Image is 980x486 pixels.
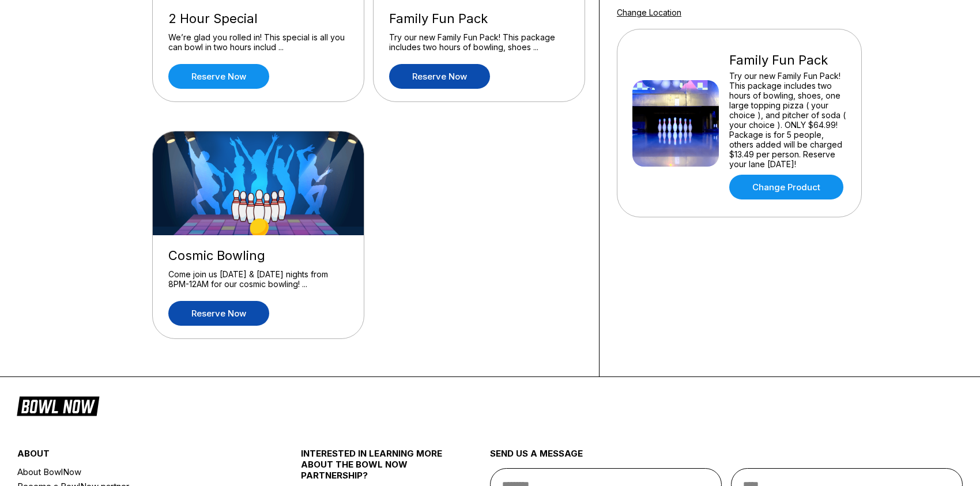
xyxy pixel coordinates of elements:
[632,80,719,167] img: Family Fun Pack
[168,11,348,27] div: 2 Hour Special
[153,131,365,235] img: Cosmic Bowling
[168,301,269,326] a: Reserve now
[17,448,254,465] div: about
[389,64,490,89] a: Reserve now
[490,448,963,468] div: send us a message
[168,248,348,263] div: Cosmic Bowling
[729,52,846,68] div: Family Fun Pack
[389,32,569,52] div: Try our new Family Fun Pack! This package includes two hours of bowling, shoes ...
[17,465,254,479] a: About BowlNow
[168,269,348,289] div: Come join us [DATE] & [DATE] nights from 8PM-12AM for our cosmic bowling! ...
[389,11,569,27] div: Family Fun Pack
[729,71,846,169] div: Try our new Family Fun Pack! This package includes two hours of bowling, shoes, one large topping...
[617,7,681,17] a: Change Location
[729,175,843,199] a: Change Product
[168,32,348,52] div: We’re glad you rolled in! This special is all you can bowl in two hours includ ...
[168,64,269,89] a: Reserve now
